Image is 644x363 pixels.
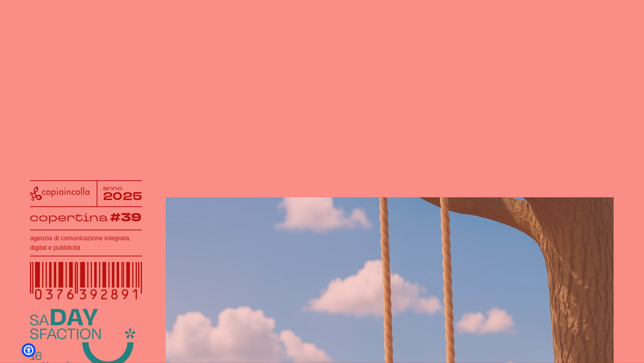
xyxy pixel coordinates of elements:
tspan: 2025 [103,189,143,204]
tspan: copertina [30,210,108,225]
tspan: #39 [110,210,142,226]
a: Open Accessibility Menu [24,345,34,355]
h1: agenzia di comunicazione integrata, digital e pubblicità [30,234,142,253]
tspan: anno [103,184,123,192]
